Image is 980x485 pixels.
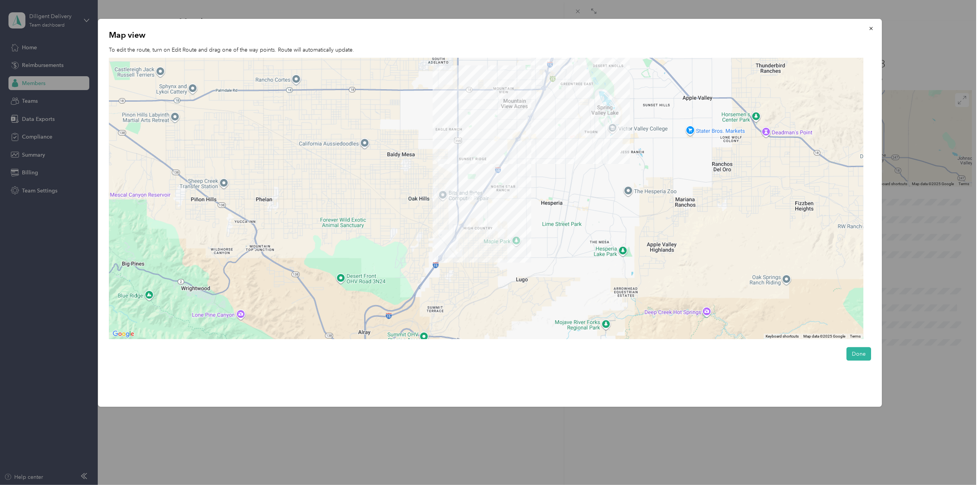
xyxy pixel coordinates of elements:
[109,46,871,54] p: To edit the route, turn on Edit Route and drag one of the way points. Route will automatically up...
[766,334,799,339] button: Keyboard shortcuts
[109,30,871,40] p: Map view
[937,442,980,485] iframe: Everlance-gr Chat Button Frame
[846,347,871,361] button: Done
[850,334,861,338] a: Terms (opens in new tab)
[111,329,136,339] a: Open this area in Google Maps (opens a new window)
[804,334,846,338] span: Map data ©2025 Google
[111,329,136,339] img: Google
